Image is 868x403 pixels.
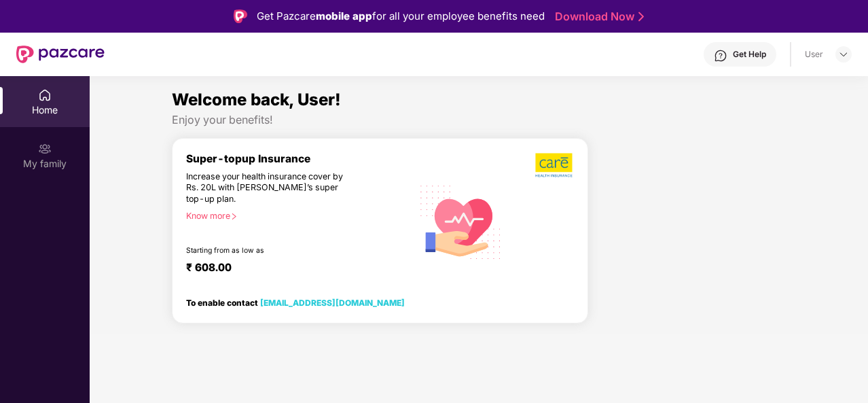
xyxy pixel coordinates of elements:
img: Stroke [638,10,644,24]
div: To enable contact [186,298,405,307]
div: Increase your health insurance cover by Rs. 20L with [PERSON_NAME]’s super top-up plan. [186,171,354,205]
img: svg+xml;base64,PHN2ZyB4bWxucz0iaHR0cDovL3d3dy53My5vcmcvMjAwMC9zdmciIHhtbG5zOnhsaW5rPSJodHRwOi8vd3... [412,172,509,270]
div: ₹ 608.00 [186,261,399,277]
div: Super-topup Insurance [186,152,412,165]
img: svg+xml;base64,PHN2ZyBpZD0iSG9tZSIgeG1sbnM9Imh0dHA6Ly93d3cudzMub3JnLzIwMDAvc3ZnIiB3aWR0aD0iMjAiIG... [38,88,52,102]
span: Welcome back, User! [172,90,341,109]
img: svg+xml;base64,PHN2ZyBpZD0iSGVscC0zMngzMiIgeG1sbnM9Imh0dHA6Ly93d3cudzMub3JnLzIwMDAvc3ZnIiB3aWR0aD... [714,49,727,63]
a: [EMAIL_ADDRESS][DOMAIN_NAME] [260,298,405,308]
img: svg+xml;base64,PHN2ZyBpZD0iRHJvcGRvd24tMzJ4MzIiIHhtbG5zPSJodHRwOi8vd3d3LnczLm9yZy8yMDAwL3N2ZyIgd2... [838,49,849,60]
img: Logo [234,10,247,23]
div: User [805,49,823,60]
strong: mobile app [316,10,372,22]
div: Enjoy your benefits! [172,113,786,127]
div: Get Pazcare for all your employee benefits need [257,8,545,24]
div: Starting from as low as [186,246,355,256]
a: Download Now [555,10,640,24]
img: svg+xml;base64,PHN2ZyB3aWR0aD0iMjAiIGhlaWdodD0iMjAiIHZpZXdCb3g9IjAgMCAyMCAyMCIgZmlsbD0ibm9uZSIgeG... [38,142,52,156]
img: New Pazcare Logo [16,46,105,63]
div: Get Help [733,49,766,60]
span: right [230,213,238,220]
img: b5dec4f62d2307b9de63beb79f102df3.png [535,152,574,178]
div: Know more [186,211,404,220]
